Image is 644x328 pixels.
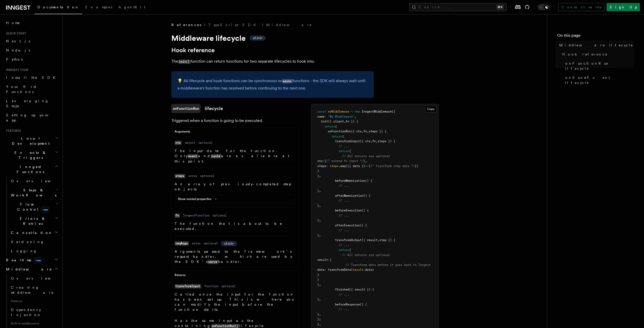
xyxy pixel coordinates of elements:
[360,224,367,227] span: () {
[317,298,319,301] span: }
[178,60,191,64] code: init()
[188,154,198,158] code: event
[323,159,324,163] span: :
[9,246,59,256] a: Logging
[335,303,360,306] span: beforeResponse
[317,159,323,163] span: ctx
[171,33,374,43] h1: Middleware lifecycle
[41,207,49,212] span: new
[328,120,344,123] span: ({ client
[177,77,368,92] p: 💡 All lifecycle and hook functions can be synchronous or functions - the SDK will always wait unt...
[200,174,214,178] dd: optional
[4,258,42,263] span: Realtime
[4,162,59,176] button: Inngest Functions
[369,164,370,168] span: {
[317,313,319,316] span: }
[355,115,356,118] span: ,
[317,283,319,286] span: }
[9,200,59,214] button: Flow Controlnew
[562,52,608,57] span: Hook reference
[6,99,49,108] span: Leveraging Steps
[4,150,55,160] span: Events & Triggers
[319,174,321,178] span: ,
[11,276,63,280] span: Overview
[328,268,351,271] span: transformData
[335,238,362,242] span: transformOutput
[563,73,634,87] a: onSendEvent lifecycle
[204,241,218,245] dd: optional
[378,238,379,242] span: ,
[9,176,59,186] a: Overview
[560,50,634,59] a: Hook reference
[496,5,504,10] kbd: ⌘K
[115,2,148,14] a: AgentKit
[4,82,59,96] a: Your first Functions
[9,230,53,235] span: Cancellation
[317,258,328,262] span: result
[317,268,324,271] span: data
[172,130,299,136] div: Arguments
[204,284,218,288] dd: function
[4,46,59,55] a: Node.js
[175,174,185,178] code: steps
[6,113,50,122] span: Setting up your app
[559,43,633,48] span: Middleware lifecycle
[317,278,319,281] span: }
[192,241,201,245] dd: array
[330,258,331,262] span: {
[339,243,349,247] span: // ...
[4,164,55,174] span: Inngest Functions
[326,164,328,168] span: :
[335,288,349,291] span: finished
[34,2,82,14] a: Documentation
[171,104,223,113] a: onFunctionRunlifecycle
[11,285,54,295] span: Creating middleware
[4,136,55,146] span: Local Development
[319,204,321,207] span: ,
[607,3,640,11] a: Sign Up
[4,148,59,162] button: Events & Triggers
[9,237,59,246] a: Versioning
[171,117,299,124] p: Triggered when a function is going to be executed.
[335,125,337,128] span: {
[369,130,386,133] span: steps }) {
[342,135,344,138] span: {
[4,267,52,272] span: Middleware
[339,184,349,188] span: // ...
[372,139,376,143] span: fn
[208,22,259,27] a: TypeScript SDK
[355,110,360,113] span: new
[221,284,236,288] dd: optional
[175,284,201,288] code: transformInput
[207,260,218,264] code: serve
[425,106,437,112] button: Copy
[171,47,215,54] a: Hook reference
[175,181,296,192] p: An array of previously-completed step objects.
[360,139,370,143] span: ({ ctx
[563,59,634,73] a: onFunctionRun lifecycle
[266,22,312,27] a: Middleware
[317,317,321,321] span: };
[331,135,342,138] span: return
[346,164,365,168] span: (({ data })
[363,130,367,133] span: fn
[557,32,634,41] h4: On this page
[9,188,56,198] span: Steps & Workflows
[349,149,351,153] span: {
[362,209,369,212] span: () {
[328,110,349,113] span: myMiddleware
[317,322,319,326] span: }
[339,248,349,252] span: return
[335,209,362,212] span: beforeExecution
[4,55,59,64] a: Python
[4,18,59,27] a: Home
[321,120,328,123] span: init
[317,115,324,118] span: name
[392,110,395,113] span: ({
[175,213,180,218] code: fn
[360,303,367,306] span: () {
[370,164,415,168] span: /* transform step data */
[351,130,362,133] span: ({ ctx
[4,176,59,256] div: Inngest Functions
[330,164,339,168] span: steps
